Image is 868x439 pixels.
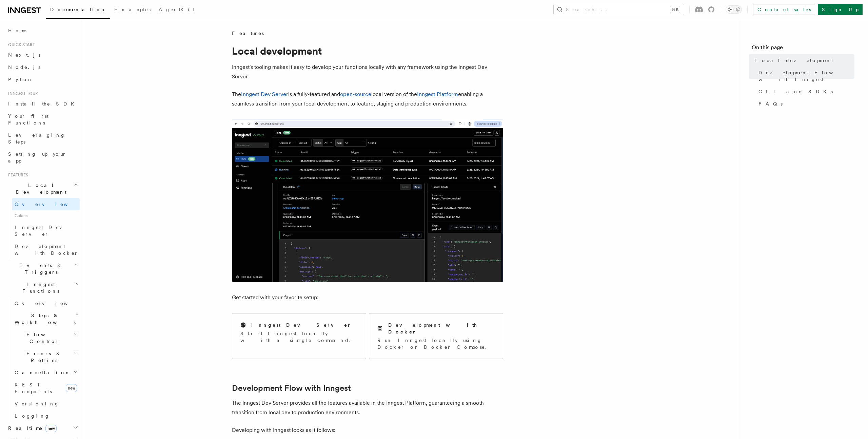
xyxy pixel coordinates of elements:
span: Errors & Retries [12,350,74,364]
div: Inngest Functions [5,297,80,422]
span: new [45,425,57,432]
button: Realtimenew [5,422,80,434]
span: Inngest Functions [5,281,73,294]
span: Install the SDK [8,101,78,107]
a: Development with DockerRun Inngest locally using Docker or Docker Compose. [369,313,503,359]
a: Setting up your app [5,148,80,167]
span: Python [8,77,33,82]
a: Sign Up [818,4,863,15]
a: FAQs [756,98,854,110]
span: AgentKit [159,7,195,12]
button: Events & Triggers [5,259,80,278]
span: Features [5,172,28,178]
a: Documentation [46,2,110,19]
span: REST Endpoints [15,382,52,394]
h4: On this page [752,43,854,54]
a: Your first Functions [5,110,80,129]
span: Guides [12,210,80,221]
span: Overview [15,301,84,306]
p: Get started with your favorite setup: [232,293,503,302]
p: Developing with Inngest looks as it follows: [232,425,503,435]
h2: Inngest Dev Server [251,322,351,328]
h1: Local development [232,45,503,57]
span: Overview [15,202,84,207]
span: Home [8,27,27,34]
a: Python [5,73,80,85]
button: Cancellation [12,366,80,379]
span: Examples [114,7,151,12]
button: Errors & Retries [12,347,80,366]
a: Development Flow with Inngest [756,66,854,85]
button: Flow Control [12,328,80,347]
p: Start Inngest locally with a single command. [240,330,358,344]
span: FAQs [758,100,783,107]
div: Local Development [5,198,80,259]
a: Inngest Platform [417,91,458,97]
span: new [66,384,77,392]
p: The Inngest Dev Server provides all the features available in the Inngest Platform, guaranteeing ... [232,398,503,417]
a: open-source [340,91,371,97]
a: Install the SDK [5,98,80,110]
span: Realtime [5,425,57,432]
a: REST Endpointsnew [12,379,80,398]
span: Your first Functions [8,113,48,126]
span: Quick start [5,42,35,47]
span: Steps & Workflows [12,312,76,326]
span: Cancellation [12,369,71,376]
span: Versioning [15,401,59,406]
span: Setting up your app [8,151,66,164]
span: Features [232,30,264,37]
h2: Development with Docker [388,322,495,335]
a: Inngest Dev ServerStart Inngest locally with a single command. [232,313,366,359]
button: Steps & Workflows [12,309,80,328]
a: AgentKit [155,2,199,18]
a: CLI and SDKs [756,85,854,98]
span: Next.js [8,52,40,58]
a: Contact sales [753,4,815,15]
span: Events & Triggers [5,262,74,275]
button: Toggle dark mode [726,5,742,14]
span: Local Development [5,182,74,195]
span: Local development [754,57,833,64]
span: Inngest Dev Server [15,225,73,237]
a: Development with Docker [12,240,80,259]
span: Logging [15,413,50,419]
span: Flow Control [12,331,74,345]
span: Development with Docker [15,244,78,256]
p: Inngest's tooling makes it easy to develop your functions locally with any framework using the In... [232,62,503,81]
a: Overview [12,198,80,210]
a: Logging [12,410,80,422]
button: Search...⌘K [554,4,684,15]
span: Documentation [50,7,106,12]
button: Inngest Functions [5,278,80,297]
a: Local development [752,54,854,66]
span: Inngest tour [5,91,38,96]
a: Examples [110,2,155,18]
p: Run Inngest locally using Docker or Docker Compose. [377,337,495,350]
a: Next.js [5,49,80,61]
a: Overview [12,297,80,309]
a: Inngest Dev Server [241,91,288,97]
span: Development Flow with Inngest [758,69,854,83]
a: Versioning [12,398,80,410]
kbd: ⌘K [670,6,680,13]
a: Inngest Dev Server [12,221,80,240]
a: Leveraging Steps [5,129,80,148]
span: Leveraging Steps [8,132,65,145]
button: Local Development [5,179,80,198]
a: Home [5,24,80,37]
img: The Inngest Dev Server on the Functions page [232,119,503,282]
span: Node.js [8,64,40,70]
span: CLI and SDKs [758,88,833,95]
a: Development Flow with Inngest [232,383,351,393]
p: The is a fully-featured and local version of the enabling a seamless transition from your local d... [232,90,503,109]
a: Node.js [5,61,80,73]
